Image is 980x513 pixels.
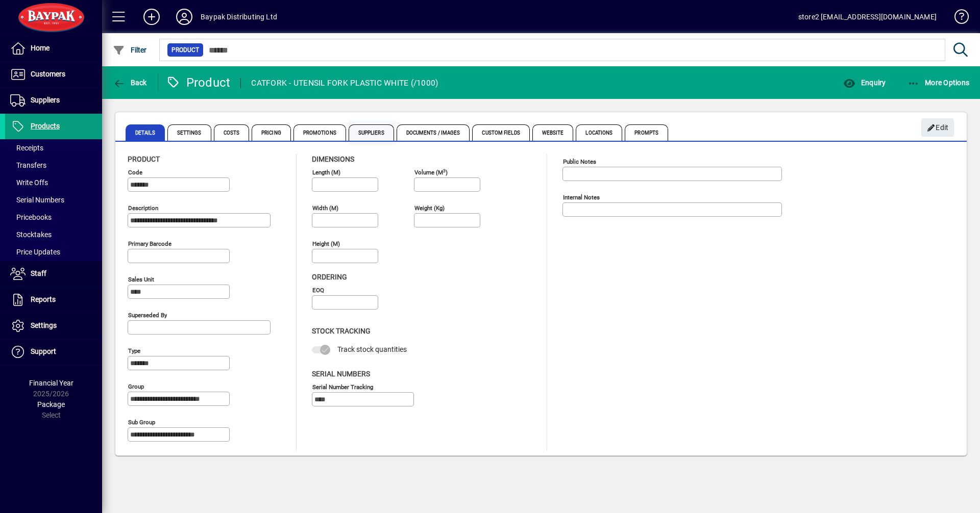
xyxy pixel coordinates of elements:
span: Enquiry [843,79,886,87]
span: Dimensions [312,155,354,163]
mat-label: Weight (Kg) [414,204,445,212]
span: Promotions [293,124,346,141]
a: Stocktakes [5,226,102,243]
mat-label: Volume (m ) [414,169,448,176]
mat-label: Length (m) [312,169,340,176]
span: Transfers [10,161,46,169]
a: Transfers [5,157,102,174]
button: Back [110,73,150,92]
sup: 3 [443,168,446,173]
span: Products [31,122,60,130]
a: Suppliers [5,88,102,113]
span: Write Offs [10,178,48,187]
mat-label: EOQ [312,287,324,294]
span: Details [126,124,165,141]
button: Add [135,8,168,26]
a: Home [5,36,102,61]
mat-label: Public Notes [563,158,596,165]
button: More Options [905,73,972,92]
span: Back [113,79,147,87]
span: Costs [214,124,250,141]
span: Receipts [10,144,43,152]
mat-label: Type [128,347,140,354]
button: Edit [921,118,954,137]
span: Pricebooks [10,213,52,221]
span: Suppliers [349,124,394,141]
span: Package [37,400,65,408]
button: Enquiry [841,73,888,92]
span: Home [31,44,50,52]
span: Reports [31,295,56,303]
mat-label: Code [128,169,142,176]
a: Price Updates [5,243,102,261]
span: Custom Fields [472,124,529,141]
span: Customers [31,70,65,78]
span: Pricing [252,124,291,141]
app-page-header-button: Back [102,73,158,92]
span: Ordering [312,273,347,281]
span: Settings [167,124,211,141]
a: Customers [5,62,102,87]
mat-label: Group [128,383,144,390]
mat-label: Description [128,204,158,212]
a: Settings [5,313,102,339]
mat-label: Height (m) [312,240,340,247]
span: Website [532,124,574,141]
mat-label: Internal Notes [563,194,600,201]
a: Receipts [5,139,102,157]
div: Baypak Distributing Ltd [201,9,277,25]
span: Price Updates [10,248,60,256]
div: Product [166,74,231,91]
a: Write Offs [5,174,102,191]
button: Profile [168,8,201,26]
a: Support [5,339,102,365]
span: Locations [576,124,622,141]
mat-label: Primary barcode [128,240,171,247]
a: Pricebooks [5,209,102,226]
span: Stock Tracking [312,327,371,335]
mat-label: Serial Number tracking [312,383,373,390]
span: Settings [31,321,57,329]
span: Financial Year [29,379,73,387]
div: CATFORK - UTENSIL FORK PLASTIC WHITE (/1000) [251,75,438,91]
span: Stocktakes [10,230,52,239]
mat-label: Sub group [128,419,155,426]
div: store2 [EMAIL_ADDRESS][DOMAIN_NAME] [798,9,937,25]
span: Serial Numbers [312,370,370,378]
span: Track stock quantities [337,345,407,353]
span: Edit [927,119,949,136]
mat-label: Width (m) [312,204,338,212]
span: Prompts [625,124,668,141]
button: Filter [110,41,150,59]
a: Knowledge Base [947,2,967,35]
span: Product [171,45,199,55]
span: Suppliers [31,96,60,104]
a: Staff [5,261,102,287]
a: Serial Numbers [5,191,102,209]
span: Documents / Images [397,124,470,141]
span: Product [128,155,160,163]
a: Reports [5,287,102,313]
span: Filter [113,46,147,54]
span: Staff [31,269,46,277]
span: More Options [908,79,970,87]
span: Support [31,347,56,355]
span: Serial Numbers [10,196,64,204]
mat-label: Superseded by [128,312,167,319]
mat-label: Sales unit [128,276,154,283]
